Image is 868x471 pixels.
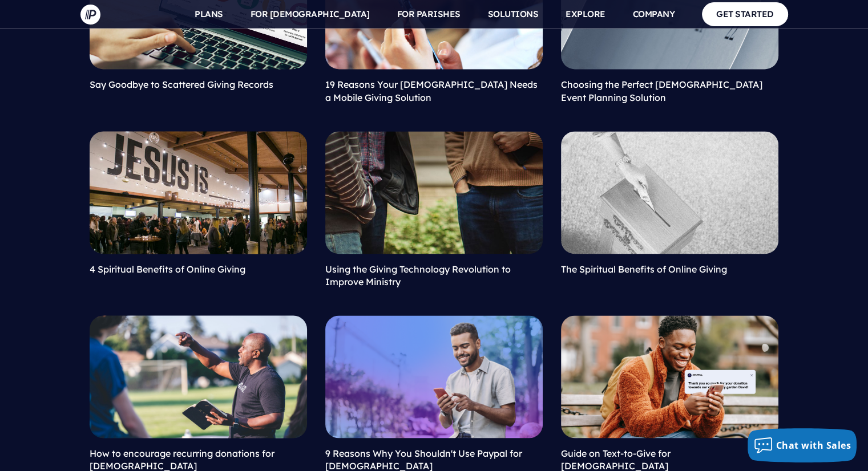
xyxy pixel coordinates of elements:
[561,263,727,275] a: The Spiritual Benefits of Online Giving
[325,79,538,103] a: 19 Reasons Your [DEMOGRAPHIC_DATA] Needs a Mobile Giving Solution
[702,2,788,26] a: GET STARTED
[90,79,273,90] a: Say Goodbye to Scattered Giving Records
[90,263,245,275] a: 4 Spiritual Benefits of Online Giving
[325,263,511,287] a: Using the Giving Technology Revolution to Improve Ministry
[561,79,762,103] a: Choosing the Perfect [DEMOGRAPHIC_DATA] Event Planning Solution
[776,439,851,452] span: Chat with Sales
[748,428,857,462] button: Chat with Sales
